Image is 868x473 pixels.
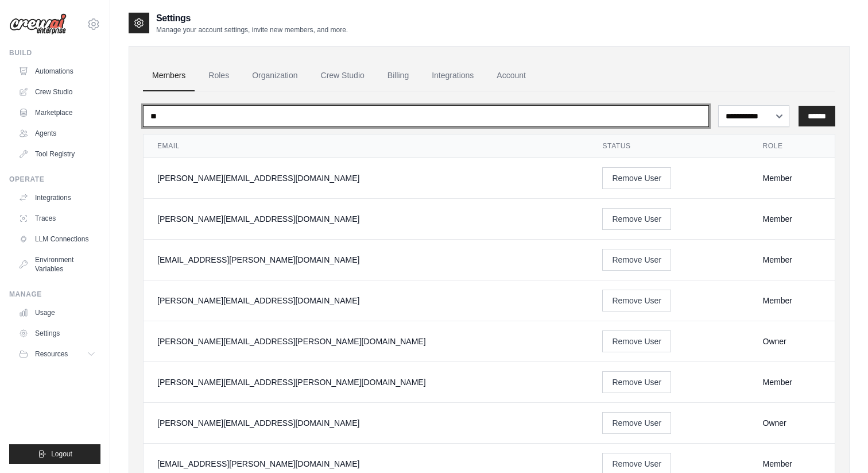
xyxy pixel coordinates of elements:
[763,458,821,470] div: Member
[9,175,100,184] div: Operate
[602,371,671,393] button: Remove User
[143,60,195,91] a: Members
[9,13,67,35] img: Logo
[14,124,100,143] a: Agents
[423,60,483,91] a: Integrations
[602,208,671,230] button: Remove User
[157,458,575,470] div: [EMAIL_ADDRESS][PERSON_NAME][DOMAIN_NAME]
[9,48,100,57] div: Build
[14,145,100,163] a: Tool Registry
[157,336,575,347] div: [PERSON_NAME][EMAIL_ADDRESS][PERSON_NAME][DOMAIN_NAME]
[378,60,418,91] a: Billing
[14,83,100,101] a: Crew Studio
[763,172,821,184] div: Member
[157,254,575,266] div: [EMAIL_ADDRESS][PERSON_NAME][DOMAIN_NAME]
[763,295,821,306] div: Member
[156,25,348,34] p: Manage your account settings, invite new members, and more.
[763,254,821,266] div: Member
[312,60,374,91] a: Crew Studio
[749,134,835,158] th: Role
[602,167,671,189] button: Remove User
[14,251,100,278] a: Environment Variables
[763,417,821,429] div: Owner
[14,303,100,322] a: Usage
[157,417,575,429] div: [PERSON_NAME][EMAIL_ADDRESS][DOMAIN_NAME]
[763,376,821,388] div: Member
[14,209,100,228] a: Traces
[157,172,575,184] div: [PERSON_NAME][EMAIL_ADDRESS][DOMAIN_NAME]
[588,134,749,158] th: Status
[602,249,671,271] button: Remove User
[9,444,100,464] button: Logout
[14,324,100,343] a: Settings
[9,290,100,299] div: Manage
[14,189,100,207] a: Integrations
[763,213,821,225] div: Member
[35,349,68,359] span: Resources
[14,345,100,363] button: Resources
[602,290,671,312] button: Remove User
[199,60,238,91] a: Roles
[144,134,588,158] th: Email
[602,412,671,434] button: Remove User
[156,11,348,25] h2: Settings
[763,336,821,347] div: Owner
[602,330,671,352] button: Remove User
[51,449,72,459] span: Logout
[157,213,575,225] div: [PERSON_NAME][EMAIL_ADDRESS][DOMAIN_NAME]
[14,230,100,248] a: LLM Connections
[157,295,575,306] div: [PERSON_NAME][EMAIL_ADDRESS][DOMAIN_NAME]
[14,103,100,122] a: Marketplace
[157,376,575,388] div: [PERSON_NAME][EMAIL_ADDRESS][PERSON_NAME][DOMAIN_NAME]
[487,60,535,91] a: Account
[14,62,100,80] a: Automations
[243,60,307,91] a: Organization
